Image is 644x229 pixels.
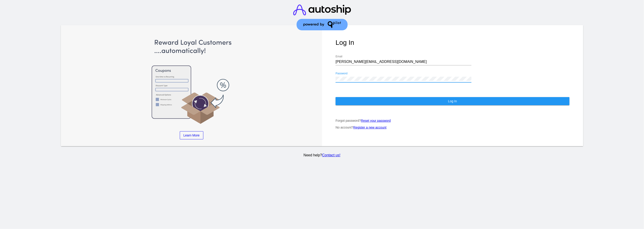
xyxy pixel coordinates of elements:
a: Learn More [180,131,203,139]
a: Contact us! [322,153,340,157]
a: Reset your password [361,119,391,122]
p: Need help? [60,153,584,157]
span: Learn More [183,134,200,137]
p: No account? [336,126,570,129]
button: Log In [336,97,570,105]
a: Register a new account [353,126,387,129]
input: Email [336,60,471,64]
h1: Log In [336,39,570,46]
img: Apply Coupons Automatically to Scheduled Orders with QPilot [74,39,308,125]
span: Log In [448,99,457,103]
p: Forgot password? [336,119,570,122]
